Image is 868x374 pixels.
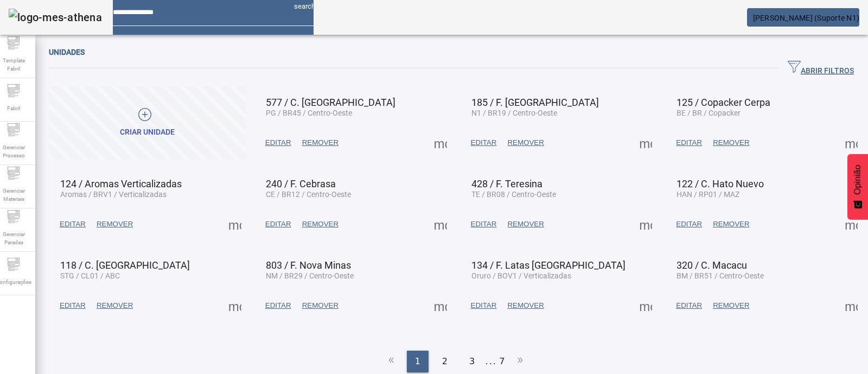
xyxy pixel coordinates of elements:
span: 3 [469,355,475,368]
span: HAN / RP01 / MAZ [676,190,739,199]
button: Mais [636,296,655,315]
span: STG / CL01 / ABC [60,271,120,280]
button: Mais [841,214,861,234]
button: REMOVER [91,214,138,234]
button: REMOVER [91,296,138,315]
span: REMOVER [713,137,749,148]
span: 240 / F. Cebrasa [266,178,336,189]
button: Mais [636,133,655,153]
div: Criar unidade [120,127,175,138]
button: Mais [841,296,861,315]
span: Fabril [4,101,23,116]
span: REMOVER [507,219,544,230]
button: ABRIR FILTROS [779,59,863,78]
button: EDITAR [260,296,297,315]
li: ... [486,351,496,372]
span: NM / BR29 / Centro-Oeste [266,271,354,280]
font: Opinião [853,165,862,195]
button: Mais [431,133,450,153]
button: Mais [636,214,655,234]
span: Unidades [49,48,85,56]
span: BM / BR51 / Centro-Oeste [676,271,764,280]
button: EDITAR [54,296,91,315]
span: EDITAR [60,300,86,311]
span: EDITAR [471,300,497,311]
span: REMOVER [507,300,544,311]
span: CE / BR12 / Centro-Oeste [266,190,351,199]
span: 122 / C. Hato Nuevo [676,178,764,189]
span: BE / BR / Copacker [676,109,741,117]
button: REMOVER [502,214,549,234]
span: [PERSON_NAME] (Suporte N1) [753,14,860,22]
span: 577 / C. [GEOGRAPHIC_DATA] [266,97,395,108]
button: REMOVER [707,296,755,315]
span: 118 / C. [GEOGRAPHIC_DATA] [60,259,190,271]
span: EDITAR [265,300,291,311]
span: REMOVER [302,300,339,311]
button: EDITAR [54,214,91,234]
button: Mais [225,296,245,315]
span: N1 / BR19 / Centro-Oeste [471,109,557,117]
button: EDITAR [465,214,502,234]
img: logo-mes-athena [9,9,102,26]
span: EDITAR [676,300,702,311]
button: Mais [431,296,450,315]
button: REMOVER [502,296,549,315]
span: REMOVER [97,219,133,230]
span: REMOVER [507,137,544,148]
span: 124 / Aromas Verticalizadas [60,178,182,189]
button: Criar unidade [49,86,246,160]
button: EDITAR [260,214,297,234]
span: Aromas / BRV1 / Verticalizadas [60,190,167,199]
span: ABRIR FILTROS [788,60,854,77]
button: Feedback - Mostrar pesquisa [847,154,868,220]
span: EDITAR [265,219,291,230]
button: EDITAR [671,214,707,234]
span: EDITAR [676,137,702,148]
span: 185 / F. [GEOGRAPHIC_DATA] [471,97,599,108]
button: EDITAR [465,296,502,315]
span: EDITAR [471,219,497,230]
span: Oruro / BOV1 / Verticalizadas [471,271,571,280]
span: REMOVER [713,219,749,230]
button: REMOVER [297,296,344,315]
span: REMOVER [713,300,749,311]
button: REMOVER [707,214,755,234]
span: EDITAR [676,219,702,230]
button: REMOVER [297,133,344,153]
span: 125 / Copacker Cerpa [676,97,770,108]
button: EDITAR [671,296,707,315]
button: Mais [225,214,245,234]
li: 7 [499,351,505,372]
button: EDITAR [671,133,707,153]
span: REMOVER [302,137,339,148]
button: REMOVER [502,133,549,153]
span: 320 / C. Macacu [676,259,747,271]
span: 428 / F. Teresina [471,178,542,189]
button: Mais [431,214,450,234]
span: EDITAR [265,137,291,148]
span: REMOVER [302,219,339,230]
button: EDITAR [465,133,502,153]
button: REMOVER [297,214,344,234]
span: PG / BR45 / Centro-Oeste [266,109,352,117]
span: 803 / F. Nova Minas [266,259,351,271]
span: 134 / F. Latas [GEOGRAPHIC_DATA] [471,259,626,271]
button: Mais [841,133,861,153]
button: REMOVER [707,133,755,153]
span: EDITAR [471,137,497,148]
span: EDITAR [60,219,86,230]
span: 2 [442,355,448,368]
span: TE / BR08 / Centro-Oeste [471,190,556,199]
span: REMOVER [97,300,133,311]
button: EDITAR [260,133,297,153]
